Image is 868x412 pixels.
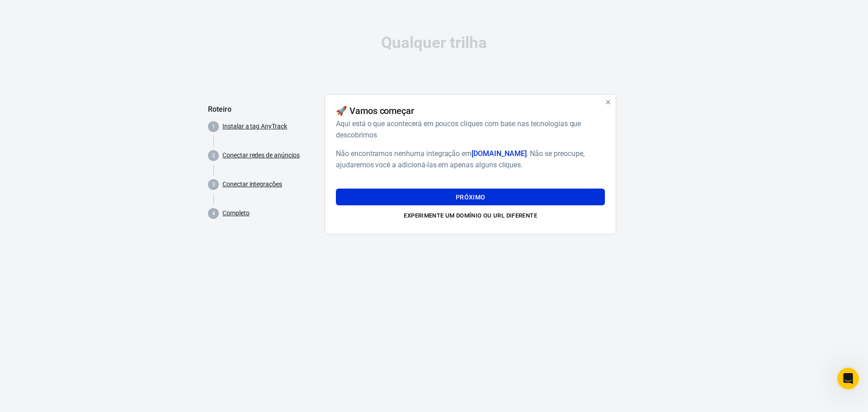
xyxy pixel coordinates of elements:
[222,151,300,160] a: Conectar redes de anúncios
[336,105,414,116] font: 🚀 Vamos começar
[212,123,215,130] text: 1
[212,181,215,188] text: 3
[222,123,287,130] font: Instalar a tag AnyTrack
[837,368,859,389] iframe: Chat ao vivo do Intercom
[381,33,487,52] font: Qualquer trilha
[336,149,585,169] font: . Não se preocupe, ajudaremos você a adicioná-las em apenas alguns cliques.
[472,149,526,158] font: [DOMAIN_NAME]
[222,209,250,217] font: Completo
[212,152,215,159] text: 2
[222,208,250,218] a: Completo
[456,194,486,201] font: Próximo
[222,152,300,159] font: Conectar redes de anúncios
[222,122,287,131] a: Instalar a tag AnyTrack
[404,212,537,219] font: Experimente um domínio ou URL diferente
[336,149,472,158] font: Não encontramos nenhuma integração em
[222,180,282,188] font: Conectar integrações
[336,119,581,139] font: Aqui está o que acontecerá em poucos cliques com base nas tecnologias que descobrimos
[212,210,215,217] text: 4
[336,189,605,206] button: Próximo
[208,105,231,114] font: Roteiro
[222,180,282,189] a: Conectar integrações
[336,209,605,223] button: Experimente um domínio ou URL diferente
